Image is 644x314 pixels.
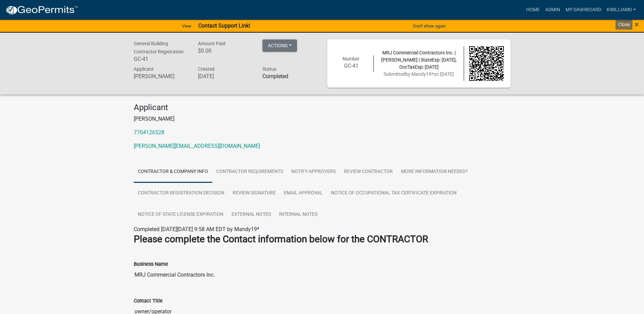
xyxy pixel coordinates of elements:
span: Amount Paid [198,41,225,46]
a: kwilliams [604,3,639,16]
a: My Dashboard [563,3,604,16]
span: Created [198,66,215,72]
a: 7704126528 [134,129,164,136]
span: MRJ Commercial Contractors Inc. | [PERSON_NAME] | StateExp: [DATE], OccTaxExp: [DATE] [381,50,457,70]
button: Don't show again [410,20,448,32]
img: QR code [469,46,504,81]
span: × [634,20,639,29]
a: [PERSON_NAME][EMAIL_ADDRESS][DOMAIN_NAME] [134,143,260,149]
a: Home [523,3,542,16]
label: Business Name [134,262,168,267]
span: Status [262,66,276,72]
a: Review Signature [228,182,280,204]
a: Notice of State License Expiration [134,204,227,226]
span: General Building Contractor Registration [134,41,184,54]
h6: [PERSON_NAME] [134,73,188,80]
a: Review Contractor [340,161,397,183]
a: More Information Needed? [397,161,472,183]
h6: [DATE] [198,73,252,80]
span: Submitted on [DATE] [384,71,454,77]
a: Email Approval [280,182,327,204]
h6: GC-41 [334,63,369,69]
h6: GC-41 [134,56,188,62]
label: Contact Title [134,299,163,303]
strong: Contact Support Link! [198,22,250,29]
div: Close [615,20,632,30]
span: Number [343,56,360,62]
button: Close [634,20,639,29]
a: Admin [542,3,563,16]
span: by Mandy19* [405,71,434,77]
span: Completed [DATE][DATE] 9:58 AM EDT by Mandy19* [134,226,259,232]
span: Applicant [134,66,154,72]
a: Notify Approvers [287,161,340,183]
strong: Please complete the Contact information below for the CONTRACTOR [134,233,428,245]
h6: $0.00 [198,48,252,54]
strong: Completed [262,73,288,80]
button: Actions [262,39,297,52]
a: Contractor Requirements [212,161,287,183]
a: Contractor Registration Decision [134,182,228,204]
a: Contractor & Company Info [134,161,212,183]
a: Notice of Occupational Tax Certificate Expiration [327,182,461,204]
p: [PERSON_NAME] [134,115,511,123]
a: View [179,20,194,32]
a: External Notes [227,204,275,226]
h4: Applicant [134,103,511,112]
a: Internal Notes [275,204,321,226]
